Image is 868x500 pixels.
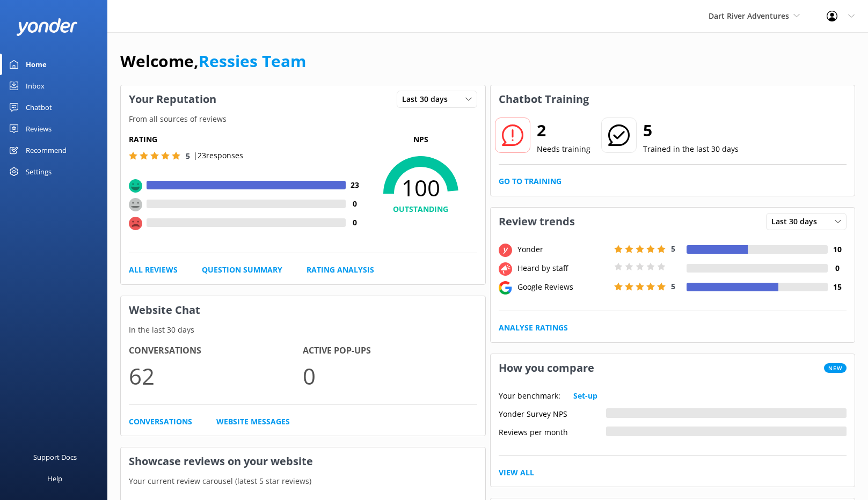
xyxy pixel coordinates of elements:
h4: 23 [346,179,364,191]
p: 62 [129,358,303,394]
h4: OUTSTANDING [364,203,477,215]
div: Yonder Survey NPS [499,408,606,418]
h1: Welcome, [120,48,306,74]
p: From all sources of reviews [121,113,485,125]
div: Reviews [26,118,52,139]
h4: 10 [828,244,847,255]
a: All Reviews [129,264,178,276]
span: Last 30 days [771,216,823,227]
h3: Chatbot Training [491,85,597,113]
p: Needs training [537,143,590,155]
span: 5 [186,151,190,161]
span: 5 [671,281,675,291]
div: Yonder [515,244,611,255]
h3: Review trends [491,208,583,236]
h2: 5 [643,117,739,143]
h4: 0 [346,198,364,210]
a: Ressies Team [199,50,306,72]
div: Reviews per month [499,427,606,436]
h3: Your Reputation [121,85,224,113]
div: Heard by staff [515,262,611,274]
span: New [824,363,847,373]
p: Trained in the last 30 days [643,143,739,155]
a: Set-up [573,390,597,402]
h4: 15 [828,281,847,293]
a: Go to Training [499,175,561,187]
a: View All [499,467,534,479]
div: Chatbot [26,97,52,118]
h4: Conversations [129,344,303,358]
div: Inbox [26,75,45,97]
a: Rating Analysis [307,264,374,276]
p: | 23 responses [193,150,243,161]
img: yonder-white-logo.png [16,18,78,36]
div: Home [26,54,47,75]
a: Analyse Ratings [499,322,568,334]
span: 100 [364,174,477,201]
h3: How you compare [491,354,602,382]
p: Your current review carousel (latest 5 star reviews) [121,475,485,487]
div: Help [47,468,62,489]
div: Recommend [26,139,67,161]
p: 0 [303,358,477,394]
p: In the last 30 days [121,324,485,336]
p: Your benchmark: [499,390,560,402]
h3: Website Chat [121,296,485,324]
span: Last 30 days [402,93,454,105]
a: Website Messages [216,416,290,428]
span: Dart River Adventures [709,11,789,21]
h4: 0 [346,217,364,229]
div: Settings [26,161,52,182]
div: Support Docs [33,446,77,468]
span: 5 [671,244,675,254]
div: Google Reviews [515,281,611,293]
h5: Rating [129,134,364,145]
h2: 2 [537,117,590,143]
a: Question Summary [202,264,282,276]
h4: 0 [828,262,847,274]
h3: Showcase reviews on your website [121,447,485,475]
a: Conversations [129,416,192,428]
p: NPS [364,134,477,145]
h4: Active Pop-ups [303,344,477,358]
